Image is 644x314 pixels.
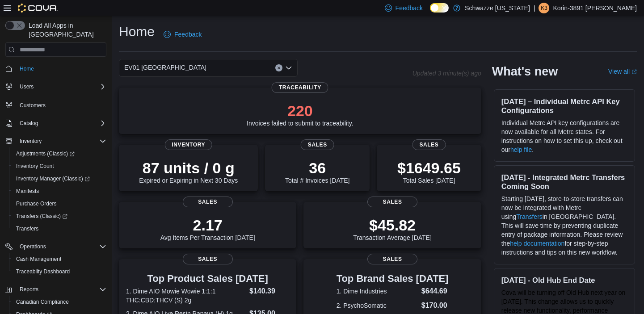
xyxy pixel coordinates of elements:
[337,301,418,310] dt: 2. PsychoSomatic
[631,69,637,75] svg: External link
[553,3,637,13] p: Korin-3891 [PERSON_NAME]
[396,4,423,13] span: Feedback
[9,147,110,160] a: Adjustments (Classic)
[430,3,449,13] input: Dark Mode
[183,197,233,207] span: Sales
[139,159,238,177] p: 87 units / 0 g
[501,118,627,154] p: Individual Metrc API key configurations are now available for all Metrc states. For instructions ...
[501,194,627,257] p: Starting [DATE], store-to-store transfers can now be integrated with Metrc using in [GEOGRAPHIC_D...
[18,4,58,13] img: Cova
[16,99,106,110] span: Customers
[25,21,106,39] span: Load All Apps in [GEOGRAPHIC_DATA]
[16,188,39,195] span: Manifests
[16,284,106,295] span: Reports
[9,197,110,210] button: Purchase Orders
[9,253,110,265] button: Cash Management
[16,136,45,147] button: Inventory
[13,211,106,222] span: Transfers (Classic)
[119,23,155,41] h1: Home
[13,297,72,307] a: Canadian Compliance
[510,240,564,247] a: help documentation
[492,64,558,79] h2: What's new
[13,161,106,172] span: Inventory Count
[160,216,255,241] div: Avg Items Per Transaction [DATE]
[13,186,42,197] a: Manifests
[2,80,110,93] button: Users
[16,63,38,74] a: Home
[9,296,110,308] button: Canadian Compliance
[16,118,42,129] button: Catalog
[541,3,547,13] span: K3
[9,265,110,278] button: Traceabilty Dashboard
[13,266,106,277] span: Traceabilty Dashboard
[9,172,110,185] a: Inventory Manager (Classic)
[275,64,282,71] button: Clear input
[16,81,106,92] span: Users
[13,297,106,307] span: Canadian Compliance
[465,3,530,13] p: Schwazze [US_STATE]
[20,138,42,145] span: Inventory
[160,216,255,234] p: 2.17
[539,3,549,13] div: Korin-3891 Hobday
[20,102,46,109] span: Customers
[183,254,233,264] span: Sales
[16,136,106,147] span: Inventory
[2,240,110,253] button: Operations
[9,160,110,172] button: Inventory Count
[353,216,432,241] div: Transaction Average [DATE]
[397,159,461,184] div: Total Sales [DATE]
[16,213,67,220] span: Transfers (Classic)
[247,102,354,120] p: 220
[397,159,461,177] p: $1649.65
[16,118,106,129] span: Catalog
[16,284,42,295] button: Reports
[2,62,110,75] button: Home
[13,173,93,184] a: Inventory Manager (Classic)
[16,100,49,111] a: Customers
[608,68,637,75] a: View allExternal link
[367,254,417,264] span: Sales
[174,30,202,39] span: Feedback
[16,298,69,306] span: Canadian Compliance
[2,135,110,147] button: Inventory
[412,139,446,150] span: Sales
[285,64,292,71] button: Open list of options
[126,273,289,284] h3: Top Product Sales [DATE]
[13,223,106,234] span: Transfers
[285,159,349,177] p: 36
[301,139,334,150] span: Sales
[247,102,354,127] div: Invoices failed to submit to traceability.
[16,241,106,252] span: Operations
[13,254,106,264] span: Cash Management
[16,163,54,170] span: Inventory Count
[13,266,73,277] a: Traceabilty Dashboard
[16,255,61,263] span: Cash Management
[501,97,627,115] h3: [DATE] – Individual Metrc API Key Configurations
[16,175,90,182] span: Inventory Manager (Classic)
[164,139,212,150] span: Inventory
[20,243,46,250] span: Operations
[2,117,110,130] button: Catalog
[124,62,206,73] span: EV01 [GEOGRAPHIC_DATA]
[13,186,106,197] span: Manifests
[501,276,627,285] h3: [DATE] - Old Hub End Date
[534,3,535,13] p: |
[20,120,38,127] span: Catalog
[2,283,110,296] button: Reports
[421,300,449,311] dd: $170.00
[337,287,418,296] dt: 1. Dime Industries
[13,148,78,159] a: Adjustments (Classic)
[13,223,42,234] a: Transfers
[139,159,238,184] div: Expired or Expiring in Next 30 Days
[20,83,34,90] span: Users
[16,63,106,74] span: Home
[337,273,449,284] h3: Top Brand Sales [DATE]
[16,241,50,252] button: Operations
[249,286,289,297] dd: $140.39
[126,287,246,305] dt: 1. Dime AIO Mowie Wowie 1:1:1 THC:CBD:THCV (S) 2g
[16,200,57,207] span: Purchase Orders
[2,98,110,111] button: Customers
[9,185,110,197] button: Manifests
[421,286,449,297] dd: $644.69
